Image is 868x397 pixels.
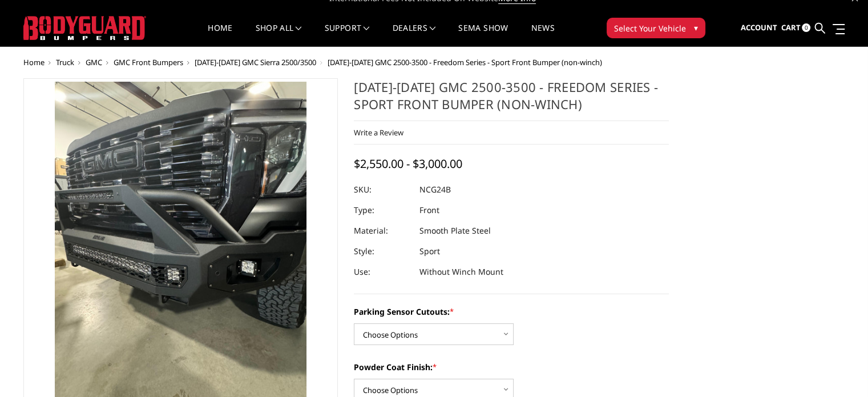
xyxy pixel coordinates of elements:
span: 0 [802,23,810,32]
dd: Sport [419,241,440,262]
span: Cart [781,22,800,33]
dt: SKU: [354,179,411,200]
a: Write a Review [354,127,403,138]
dd: Smooth Plate Steel [419,220,491,241]
span: [DATE]-[DATE] GMC 2500-3500 - Freedom Series - Sport Front Bumper (non-winch) [328,57,602,67]
dt: Use: [354,262,411,282]
a: shop all [256,24,302,46]
label: Parking Sensor Cutouts: [354,306,669,318]
a: Home [23,57,45,67]
span: Account [740,22,777,33]
a: Truck [56,57,74,67]
a: Account [740,13,777,43]
dt: Type: [354,200,411,220]
a: News [531,24,554,46]
label: Powder Coat Finish: [354,361,669,373]
dd: Without Winch Mount [419,262,503,282]
dd: NCG24B [419,179,451,200]
a: Cart 0 [781,13,810,43]
h1: [DATE]-[DATE] GMC 2500-3500 - Freedom Series - Sport Front Bumper (non-winch) [354,78,669,121]
span: $2,550.00 - $3,000.00 [354,156,462,171]
a: Home [208,24,232,46]
span: Select Your Vehicle [614,22,686,34]
span: ▾ [694,22,698,34]
a: SEMA Show [458,24,508,46]
a: GMC Front Bumpers [114,57,183,67]
dt: Style: [354,241,411,262]
dd: Front [419,200,439,220]
button: Select Your Vehicle [607,18,705,38]
img: BODYGUARD BUMPERS [23,16,146,40]
a: GMC [86,57,102,67]
a: Support [325,24,370,46]
a: Dealers [393,24,436,46]
a: [DATE]-[DATE] GMC Sierra 2500/3500 [195,57,316,67]
dt: Material: [354,220,411,241]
